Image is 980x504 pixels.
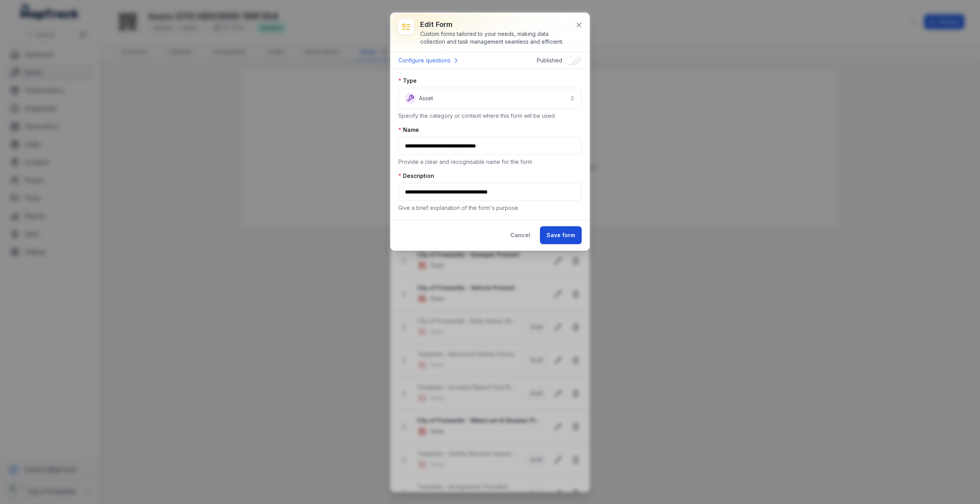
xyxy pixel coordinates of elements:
h3: Edit form [420,19,569,30]
p: Specify the category or context where this form will be used [398,112,582,120]
label: Type [398,77,417,85]
label: Description [398,172,434,180]
button: Save form [540,226,582,244]
button: Cancel [504,226,537,244]
p: Provide a clear and recognisable name for the form [398,158,582,166]
a: Configure questions [398,55,460,66]
button: Asset [398,88,582,109]
label: Name [398,126,419,134]
div: Custom forms tailored to your needs, making data collection and task management seamless and effi... [420,30,569,46]
p: Give a brief explanation of the form's purpose [398,204,582,212]
span: Published [537,57,562,64]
